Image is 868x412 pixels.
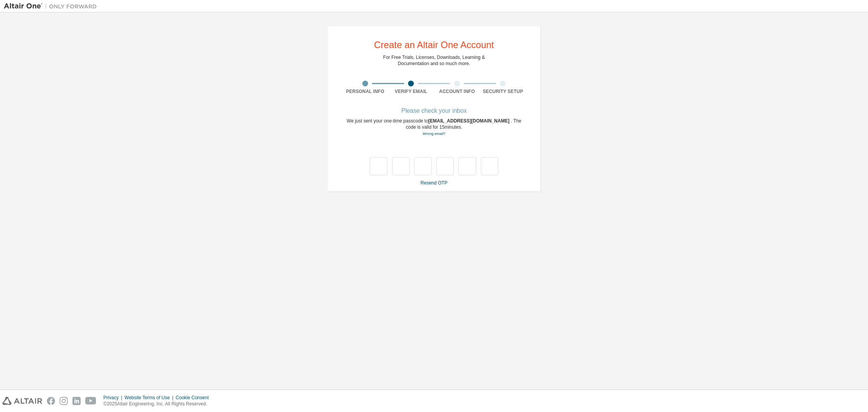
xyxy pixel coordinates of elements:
[428,118,511,124] span: [EMAIL_ADDRESS][DOMAIN_NAME]
[60,397,68,405] img: instagram.svg
[103,395,124,401] div: Privacy
[72,397,81,405] img: linkedin.svg
[383,54,485,67] div: For Free Trials, Licenses, Downloads, Learning & Documentation and so much more.
[2,397,42,405] img: altair_logo.svg
[374,40,494,50] div: Create an Altair One Account
[480,88,526,95] div: Security Setup
[85,397,96,405] img: youtube.svg
[47,397,55,405] img: facebook.svg
[434,88,480,95] div: Account Info
[342,118,526,137] div: We just sent your one-time passcode to . The code is valid for 15 minutes.
[420,180,447,186] a: Resend OTP
[124,395,176,401] div: Website Terms of Use
[388,88,434,95] div: Verify Email
[422,131,445,136] a: Go back to the registration form
[342,109,526,113] div: Please check your inbox
[176,395,213,401] div: Cookie Consent
[103,401,214,407] p: © 2025 Altair Engineering, Inc. All Rights Reserved.
[342,88,388,95] div: Personal Info
[4,2,101,10] img: Altair One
